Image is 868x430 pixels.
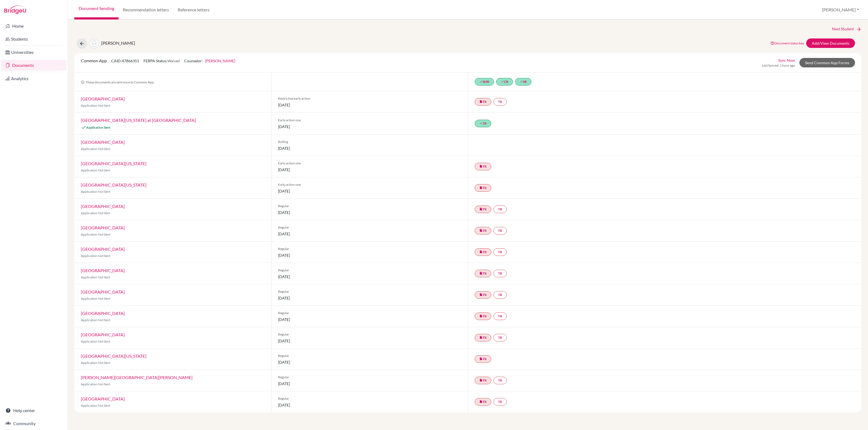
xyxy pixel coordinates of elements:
i: insert_drive_file [479,165,483,168]
a: TR [493,270,507,277]
i: insert_drive_file [479,207,483,211]
a: insert_drive_fileTR [475,184,491,192]
span: [DATE] [278,252,462,258]
span: CAID: 47866351 [111,58,139,63]
i: insert_drive_file [479,357,483,360]
a: TR [493,206,507,213]
span: Regular [278,332,462,337]
a: Next Student [832,26,861,32]
a: Universities [1,47,66,58]
a: doneCR [496,78,513,86]
a: Home [1,21,66,31]
a: insert_drive_fileTR [475,334,491,341]
span: Application Not Sent [81,211,110,215]
a: [GEOGRAPHIC_DATA] [81,332,125,337]
span: Early action one [278,182,462,187]
a: TR [493,312,507,320]
a: [GEOGRAPHIC_DATA][US_STATE] at [GEOGRAPHIC_DATA] [81,118,196,123]
span: Last Synced: 1 hour ago [762,63,795,68]
a: Help center [1,405,66,416]
span: [DATE] [278,295,462,301]
i: insert_drive_file [479,400,483,403]
a: Sync Now [778,57,795,63]
span: Application Not Sent [81,318,110,322]
i: insert_drive_file [479,250,483,253]
a: TR [493,248,507,256]
a: [GEOGRAPHIC_DATA] [81,268,125,273]
span: Application Not Sent [81,168,110,172]
i: insert_drive_file [479,336,483,339]
span: [DATE] [278,188,462,194]
a: [GEOGRAPHIC_DATA] [81,204,125,209]
a: Document status key [770,41,804,45]
a: [GEOGRAPHIC_DATA] [81,246,125,252]
a: TR [493,98,507,106]
span: Regular [278,289,462,294]
span: Application Not Sent [81,190,110,194]
a: Students [1,34,66,44]
a: TR [493,334,507,341]
a: [GEOGRAPHIC_DATA] [81,139,125,145]
span: Regular [278,225,462,230]
span: Application Not Sent [81,232,110,236]
i: insert_drive_file [479,186,483,189]
a: insert_drive_fileTR [475,270,491,277]
a: insert_drive_fileTR [475,291,491,299]
span: [DATE] [278,381,462,386]
span: Early action one [278,118,462,123]
a: Send Common App Forms [799,58,855,67]
i: done [479,80,483,83]
span: These documents are sent once to Common App [81,80,154,84]
span: Early action one [278,161,462,166]
span: Common App [81,58,107,63]
span: Application Not Sent [81,147,110,151]
a: [PERSON_NAME][GEOGRAPHIC_DATA][PERSON_NAME] [81,375,193,380]
span: Regular [278,353,462,358]
a: insert_drive_fileTR [475,248,491,256]
span: FERPA Status: [143,58,180,63]
span: Application Not Sent [81,382,110,386]
span: Application Not Sent [81,103,110,107]
i: insert_drive_file [479,379,483,382]
a: insert_drive_fileTR [475,98,491,106]
a: Community [1,418,66,429]
span: Application Not Sent [81,361,110,365]
span: [DATE] [278,274,462,279]
span: Regular [278,396,462,401]
span: [DATE] [278,402,462,408]
span: Regular [278,311,462,315]
span: Counselor: [184,58,235,63]
a: doneSMR [475,78,494,86]
a: insert_drive_fileTR [475,398,491,406]
i: insert_drive_file [479,314,483,318]
a: [PERSON_NAME] [205,58,235,63]
span: Regular [278,246,462,251]
span: Regular [278,375,462,380]
i: done [479,122,483,125]
i: insert_drive_file [479,272,483,275]
a: insert_drive_fileTR [475,206,491,213]
span: [DATE] [278,167,462,172]
i: done [501,80,504,83]
span: Regular [278,204,462,209]
a: TR [493,227,507,234]
a: [GEOGRAPHIC_DATA][US_STATE] [81,353,146,359]
span: [DATE] [278,210,462,215]
a: [GEOGRAPHIC_DATA] [81,396,125,401]
span: Application Not Sent [81,339,110,343]
span: [DATE] [278,338,462,344]
img: Bridge-U [4,5,26,14]
span: Restrictive early action [278,96,462,101]
span: Rolling [278,139,462,144]
span: Waived [167,58,180,63]
span: [DATE] [278,317,462,322]
a: TR [493,398,507,406]
span: [DATE] [278,359,462,365]
button: [PERSON_NAME] [819,5,861,15]
span: [DATE] [278,124,462,129]
span: Regular [278,268,462,273]
i: insert_drive_file [479,293,483,296]
a: [GEOGRAPHIC_DATA][US_STATE] [81,182,146,187]
a: [GEOGRAPHIC_DATA] [81,96,125,101]
a: doneSR [515,78,531,86]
